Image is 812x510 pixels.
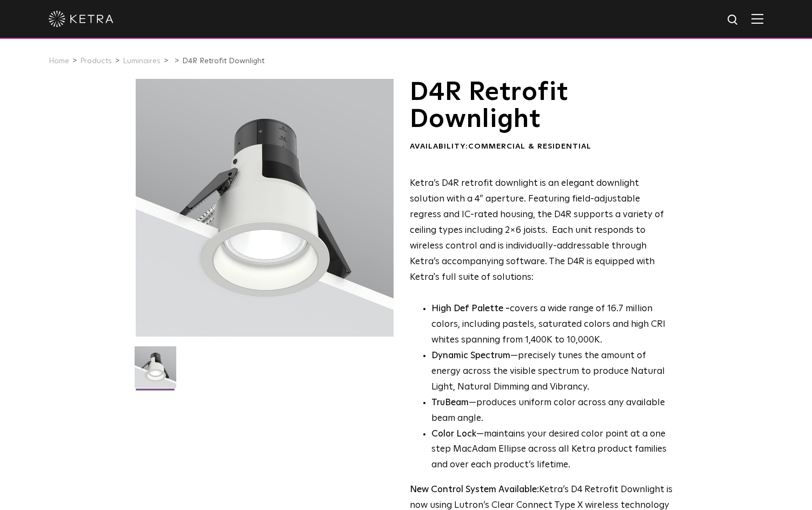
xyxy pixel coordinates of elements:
[182,57,264,65] a: D4R Retrofit Downlight
[49,57,69,65] a: Home
[410,176,673,285] p: Ketra’s D4R retrofit downlight is an elegant downlight solution with a 4” aperture. Featuring fie...
[123,57,161,65] a: Luminaires
[431,304,510,313] strong: High Def Palette -
[410,79,673,133] h1: D4R Retrofit Downlight
[80,57,112,65] a: Products
[431,395,673,427] li: —produces uniform color across any available beam angle.
[727,14,740,27] img: search icon
[468,143,591,150] span: Commercial & Residential
[751,14,763,24] img: Hamburger%20Nav.svg
[431,351,510,360] strong: Dynamic Spectrum
[135,346,176,396] img: D4R Retrofit Downlight
[431,430,476,439] strong: Color Lock
[49,11,114,27] img: ketra-logo-2019-white
[410,485,539,494] strong: New Control System Available:
[431,398,469,407] strong: TruBeam
[431,348,673,395] li: —precisely tunes the amount of energy across the visible spectrum to produce Natural Light, Natur...
[431,301,673,348] p: covers a wide range of 16.7 million colors, including pastels, saturated colors and high CRI whit...
[410,142,673,152] div: Availability:
[431,427,673,474] li: —maintains your desired color point at a one step MacAdam Ellipse across all Ketra product famili...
